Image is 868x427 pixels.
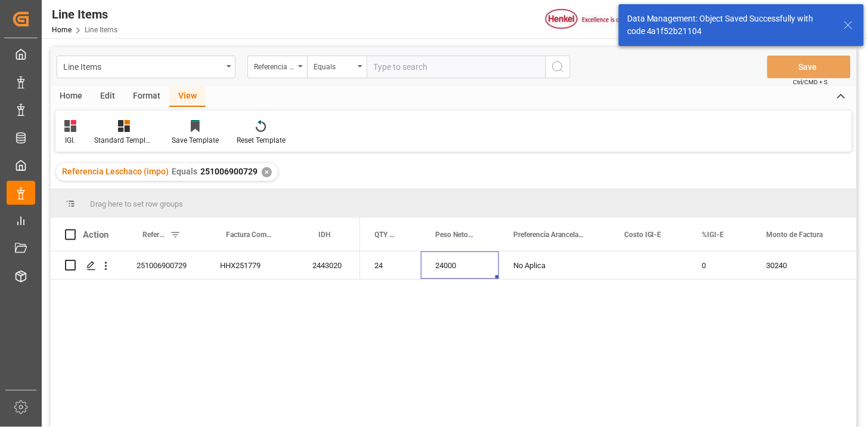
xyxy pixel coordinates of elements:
[545,56,571,78] button: search button
[767,56,851,78] button: Save
[124,87,169,107] div: Format
[64,135,76,146] div: IGI.
[62,167,169,176] span: Referencia Leschaco (impo)
[513,231,585,239] span: Preferencia Arancelaria
[360,251,421,279] div: 24
[702,231,724,239] span: %IGI-E
[254,59,294,72] div: Referencia Leschaco (impo)
[237,135,286,146] div: Reset Template
[767,231,823,239] span: Monto de Factura
[83,229,108,240] div: Action
[318,231,330,239] span: IDH
[52,5,117,23] div: Line Items
[298,251,360,279] div: 2443020
[172,167,197,176] span: Equals
[200,167,258,176] span: 251006900729
[122,251,206,279] div: 251006900729
[206,251,298,279] div: HHX251779
[172,135,219,146] div: Save Template
[793,78,828,87] span: Ctrl/CMD + S
[51,251,360,279] div: Press SPACE to select this row.
[624,231,662,239] span: Costo IGI-E
[307,56,367,78] button: open menu
[226,231,273,239] span: Factura Comercial
[247,56,307,78] button: open menu
[314,59,354,72] div: Equals
[63,59,222,73] div: Line Items
[52,26,72,34] a: Home
[421,251,499,279] div: 24000
[57,56,235,78] button: open menu
[688,251,752,279] div: 0
[499,251,610,279] div: No Aplica
[752,251,852,279] div: 30240
[94,135,154,146] div: Standard Templates
[374,231,396,239] span: QTY - Factura
[627,13,832,38] div: Data Management: Object Saved Successfully with code 4a1f52b21104
[435,231,474,239] span: Peso Neto - Factura
[262,167,272,177] div: ✕
[142,231,165,239] span: Referencia Leschaco (impo)
[367,56,545,78] input: Type to search
[545,9,646,30] img: Henkel%20logo.jpg_1689854090.jpg
[169,87,206,107] div: View
[91,87,124,107] div: Edit
[51,87,91,107] div: Home
[90,199,183,208] span: Drag here to set row groups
